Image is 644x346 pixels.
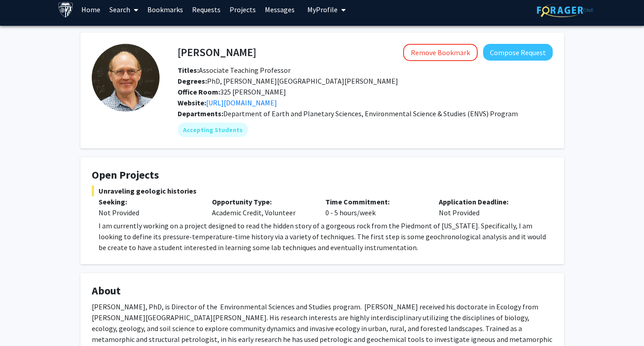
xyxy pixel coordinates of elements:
[205,196,319,218] div: Academic Credit, Volunteer
[212,196,312,207] p: Opportunity Type:
[99,220,553,253] p: I am currently working on a project designed to read the hidden story of a gorgeous rock from the...
[178,98,206,107] b: Website:
[403,44,478,61] button: Remove Bookmark
[178,76,207,85] b: Degrees:
[483,44,553,61] button: Compose Request to Jerry Burgess
[537,3,593,17] img: ForagerOne Logo
[319,196,432,218] div: 0 - 5 hours/week
[99,196,198,207] p: Seeking:
[178,44,256,61] h4: [PERSON_NAME]
[178,76,398,85] span: PhD, [PERSON_NAME][GEOGRAPHIC_DATA][PERSON_NAME]
[178,87,286,96] span: 325 [PERSON_NAME]
[178,123,248,137] mat-chip: Accepting Students
[92,284,553,298] h4: About
[99,207,198,218] div: Not Provided
[92,185,553,196] span: Unraveling geologic histories
[7,305,38,339] iframe: Chat
[223,109,518,118] span: Department of Earth and Planetary Sciences, Environmental Science & Studies (ENVS) Program
[178,87,220,96] b: Office Room:
[178,66,199,75] b: Titles:
[206,98,277,107] a: Opens in a new tab
[325,196,425,207] p: Time Commitment:
[432,196,545,218] div: Not Provided
[178,109,223,118] b: Departments:
[307,5,338,14] span: My Profile
[178,66,291,75] span: Associate Teaching Professor
[92,169,553,182] h4: Open Projects
[92,44,160,112] img: Profile Picture
[439,196,539,207] p: Application Deadline:
[58,2,74,18] img: Johns Hopkins University Logo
